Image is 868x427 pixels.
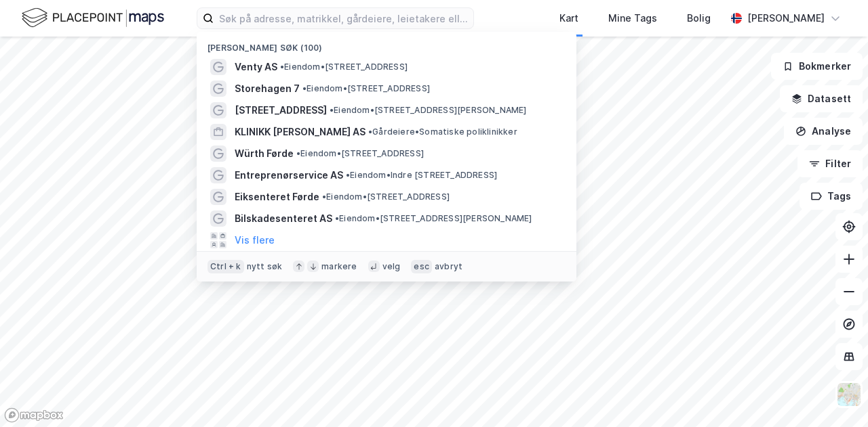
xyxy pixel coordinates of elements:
[280,62,284,72] span: •
[235,124,366,140] span: KLINIKK [PERSON_NAME] AS
[687,10,711,26] div: Bolig
[330,105,334,115] span: •
[800,362,868,427] iframe: Chat Widget
[747,10,825,26] div: [PERSON_NAME]
[382,261,401,272] div: velg
[235,210,332,227] span: Bilskadesenteret AS
[302,83,307,93] span: •
[296,148,424,159] span: Eiendom • [STREET_ADDRESS]
[321,261,357,272] div: markere
[208,260,244,273] div: Ctrl + k
[235,232,275,248] button: Vis flere
[214,8,473,28] input: Søk på adresse, matrikkel, gårdeiere, leietakere eller personer
[322,192,450,202] span: Eiendom • [STREET_ADDRESS]
[335,213,532,224] span: Eiendom • [STREET_ADDRESS][PERSON_NAME]
[346,170,350,180] span: •
[235,81,300,97] span: Storehagen 7
[235,59,277,75] span: Venty AS
[559,10,578,26] div: Kart
[247,261,283,272] div: nytt søk
[435,261,462,272] div: avbryt
[235,102,327,118] span: [STREET_ADDRESS]
[280,62,408,72] span: Eiendom • [STREET_ADDRESS]
[411,260,432,273] div: esc
[235,145,294,162] span: Würth Førde
[330,105,527,116] span: Eiendom • [STREET_ADDRESS][PERSON_NAME]
[368,127,517,137] span: Gårdeiere • Somatiske poliklinikker
[608,10,657,26] div: Mine Tags
[322,192,326,202] span: •
[335,213,339,223] span: •
[302,83,430,94] span: Eiendom • [STREET_ADDRESS]
[22,6,164,30] img: logo.f888ab2527a4732fd821a326f86c7f29.svg
[346,170,497,181] span: Eiendom • Indre [STREET_ADDRESS]
[235,167,343,183] span: Entreprenørservice AS
[197,32,576,56] div: [PERSON_NAME] søk (100)
[296,148,300,158] span: •
[235,189,319,205] span: Eiksenteret Førde
[368,127,372,137] span: •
